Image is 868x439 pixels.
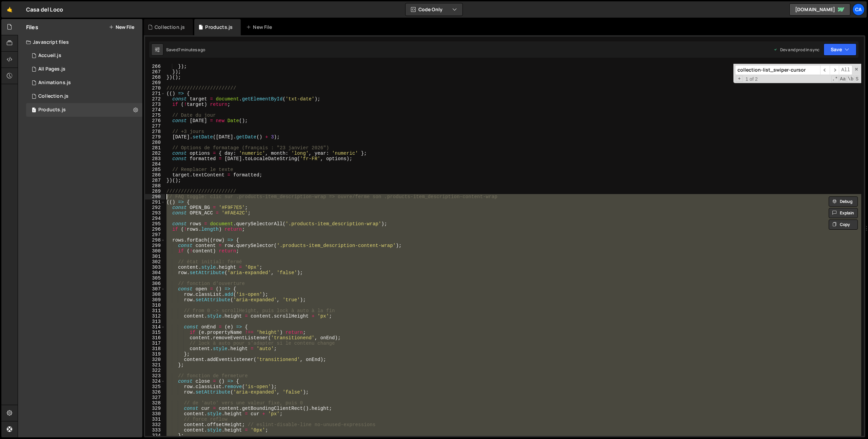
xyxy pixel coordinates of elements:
[145,69,165,75] div: 267
[145,227,165,232] div: 296
[145,243,165,248] div: 299
[145,221,165,227] div: 295
[26,76,142,90] div: 16791/46000.js
[145,91,165,96] div: 271
[145,156,165,161] div: 283
[145,210,165,216] div: 293
[145,324,165,330] div: 314
[145,248,165,254] div: 300
[145,183,165,189] div: 288
[789,3,850,16] a: [DOMAIN_NAME]
[32,108,36,113] span: 1
[855,76,859,82] span: Search In Selection
[145,389,165,395] div: 326
[38,93,68,99] div: Collection.js
[18,35,142,49] div: Javascript files
[145,270,165,275] div: 304
[145,308,165,313] div: 311
[38,80,71,86] div: Animations.js
[1,1,18,18] a: 🤙
[145,113,165,118] div: 275
[145,134,165,140] div: 279
[145,64,165,69] div: 266
[145,346,165,351] div: 318
[145,232,165,237] div: 297
[145,384,165,389] div: 325
[26,23,38,31] h2: Files
[145,178,165,183] div: 287
[145,297,165,303] div: 309
[145,172,165,178] div: 286
[145,237,165,243] div: 298
[145,406,165,411] div: 329
[145,275,165,281] div: 305
[145,313,165,319] div: 312
[829,208,858,218] button: Explain
[145,167,165,172] div: 285
[145,123,165,129] div: 277
[145,194,165,199] div: 290
[839,65,852,75] span: Alt-Enter
[145,151,165,156] div: 282
[145,145,165,151] div: 281
[829,220,858,230] button: Copy
[145,216,165,221] div: 294
[145,265,165,270] div: 303
[145,281,165,286] div: 306
[145,417,165,422] div: 331
[145,80,165,85] div: 269
[145,362,165,368] div: 321
[145,351,165,357] div: 319
[145,373,165,379] div: 323
[145,319,165,324] div: 313
[145,427,165,433] div: 333
[831,76,839,82] span: RegExp Search
[847,76,854,82] span: Whole Word Search
[178,47,205,53] div: 7 minutes ago
[829,196,858,207] button: Debug
[743,76,761,82] span: 1 of 2
[145,357,165,362] div: 320
[145,254,165,259] div: 301
[145,199,165,205] div: 291
[145,379,165,384] div: 324
[820,65,830,75] span: ​
[26,49,142,62] div: 16791/45941.js
[145,286,165,292] div: 307
[145,368,165,373] div: 322
[26,103,142,117] div: 16791/46302.js
[155,24,185,31] div: Collection.js
[145,118,165,123] div: 276
[145,205,165,210] div: 292
[145,140,165,145] div: 280
[145,292,165,297] div: 308
[26,90,142,103] div: 16791/46116.js
[824,43,856,56] button: Save
[145,341,165,346] div: 317
[145,102,165,107] div: 273
[839,76,846,82] span: CaseSensitive Search
[145,85,165,91] div: 270
[38,66,65,72] div: All Pages.js
[26,5,63,14] div: Casa del Loco
[109,24,134,30] button: New File
[145,330,165,335] div: 315
[145,75,165,80] div: 268
[145,400,165,406] div: 328
[852,3,865,16] a: Ca
[26,62,142,76] div: 16791/45882.js
[145,433,165,438] div: 334
[773,47,820,53] div: Dev and prod in sync
[145,96,165,102] div: 272
[145,107,165,113] div: 274
[736,76,743,82] span: Toggle Replace mode
[246,24,275,31] div: New File
[145,303,165,308] div: 310
[145,422,165,427] div: 332
[145,189,165,194] div: 289
[166,47,205,53] div: Saved
[145,129,165,134] div: 278
[145,335,165,341] div: 316
[205,24,233,31] div: Products.js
